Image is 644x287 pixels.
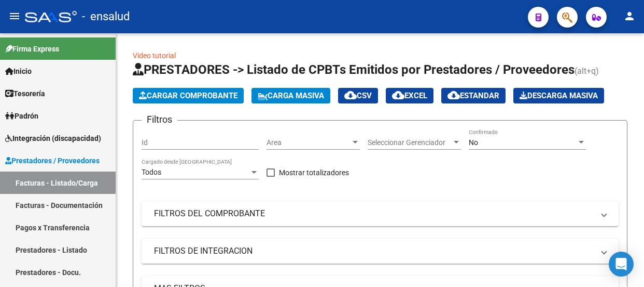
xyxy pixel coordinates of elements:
mat-expansion-panel-header: FILTROS DE INTEGRACION [142,239,619,264]
mat-icon: cloud_download [392,89,404,101]
button: Cargar Comprobante [133,88,244,103]
span: Area [267,138,351,147]
span: EXCEL [392,91,427,100]
span: PRESTADORES -> Listado de CPBTs Emitidos por Prestadores / Proveedores [133,62,575,77]
div: Open Intercom Messenger [609,252,634,277]
span: Mostrar totalizadores [279,166,349,179]
span: Estandar [447,91,499,100]
mat-icon: cloud_download [344,89,357,101]
span: Integración (discapacidad) [5,133,101,144]
a: Video tutorial [133,51,176,60]
span: Descarga Masiva [520,91,598,100]
button: Carga Masiva [251,88,330,103]
mat-panel-title: FILTROS DEL COMPROBANTE [154,208,594,219]
h3: Filtros [142,112,177,127]
button: CSV [338,88,378,103]
mat-panel-title: FILTROS DE INTEGRACION [154,245,594,257]
span: Seleccionar Gerenciador [368,138,452,147]
span: Cargar Comprobante [139,91,237,100]
span: Inicio [5,66,32,77]
span: No [469,138,478,147]
mat-icon: menu [8,10,21,22]
app-download-masive: Descarga masiva de comprobantes (adjuntos) [513,88,604,103]
span: Prestadores / Proveedores [5,155,100,166]
span: Carga Masiva [258,91,324,100]
span: - ensalud [82,5,130,28]
span: Firma Express [5,43,59,55]
mat-icon: person [623,10,636,22]
span: CSV [344,91,372,100]
span: Padrón [5,110,38,122]
mat-expansion-panel-header: FILTROS DEL COMPROBANTE [142,201,619,226]
button: EXCEL [386,88,433,103]
span: Todos [142,168,161,176]
mat-icon: cloud_download [447,89,460,101]
span: (alt+q) [575,66,599,76]
button: Descarga Masiva [513,88,604,103]
span: Tesorería [5,88,45,99]
button: Estandar [441,88,506,103]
